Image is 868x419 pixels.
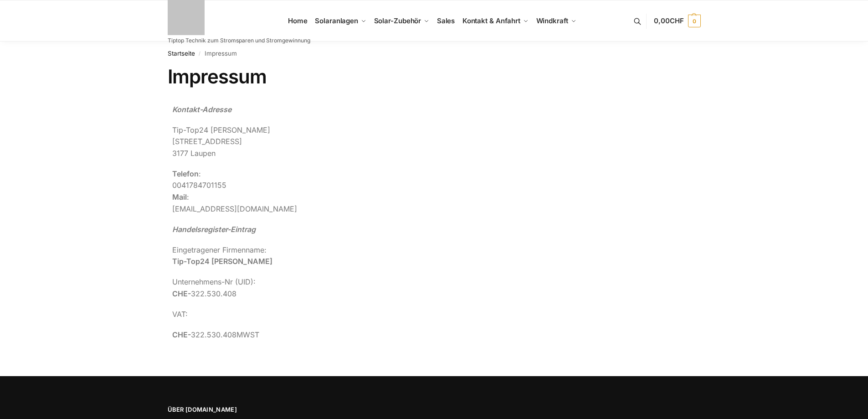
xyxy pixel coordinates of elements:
span: 0,00 [654,16,683,25]
span: / [195,50,205,57]
p: 0041784701155 : [EMAIL_ADDRESS][DOMAIN_NAME] [172,168,568,215]
a: Startseite [168,50,195,57]
span: : [199,169,201,178]
p: Tiptop Technik zum Stromsparen und Stromgewinnung [168,38,310,43]
strong: CHE- [172,330,191,339]
span: Solar-Zubehör [374,16,421,25]
p: Eingetragener Firmenname: [172,244,568,268]
p: Unternehmens-Nr (UID): 322.530.408 [172,276,568,300]
span: Solaranlagen [315,16,358,25]
strong: Telefon [172,169,199,178]
a: Sales [433,0,458,41]
p: 322.530.408MWST [172,329,568,341]
strong: CHE- [172,289,191,298]
nav: Breadcrumb [168,41,701,65]
em: Handelsregister-Eintrag [172,225,256,234]
span: Kontakt & Anfahrt [462,16,520,25]
span: 0 [688,15,701,27]
a: 0,00CHF 0 [654,7,700,35]
a: Solaranlagen [311,0,370,41]
strong: Mail [172,192,187,202]
p: Tip-Top24 [PERSON_NAME] [STREET_ADDRESS] 3177 Laupen [172,124,568,160]
span: Sales [437,16,455,25]
em: Kontakt-Adresse [172,105,231,114]
span: Über [DOMAIN_NAME] [168,405,425,414]
h1: Impressum [168,65,701,88]
a: Windkraft [532,0,580,41]
a: Solar-Zubehör [370,0,433,41]
p: VAT: [172,309,568,321]
span: CHF [670,16,684,25]
span: Windkraft [536,16,568,25]
strong: Tip-Top24 [PERSON_NAME] [172,257,272,266]
a: Kontakt & Anfahrt [458,0,532,41]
